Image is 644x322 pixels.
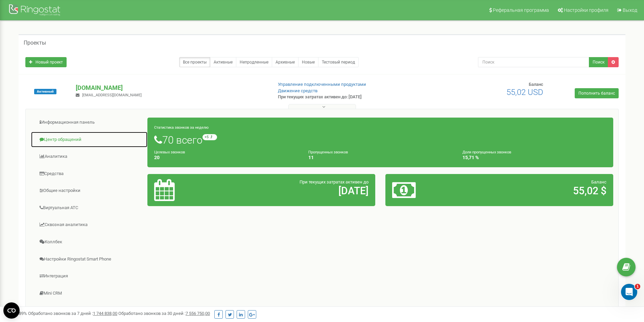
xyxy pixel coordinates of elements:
[478,57,589,67] input: Поиск
[93,311,117,316] u: 1 744 838,00
[529,82,543,87] span: Баланс
[272,57,299,67] a: Архивные
[31,217,148,233] a: Сквозная аналитика
[210,57,236,67] a: Активные
[76,83,267,92] p: [DOMAIN_NAME]
[591,179,606,184] span: Баланс
[3,302,20,319] button: Open CMP widget
[308,155,452,160] h4: 11
[467,185,606,196] h2: 55,02 $
[623,7,637,13] span: Выход
[25,57,67,67] a: Новый проект
[506,88,543,97] span: 55,02 USD
[24,40,46,46] h5: Проекты
[154,150,185,154] small: Целевых звонков
[202,134,217,140] small: +5
[278,82,366,87] a: Управление подключенными продуктами
[300,179,368,184] span: При текущих затратах активен до
[179,57,210,67] a: Все проекты
[28,311,117,316] span: Обработано звонков за 7 дней :
[298,57,318,67] a: Новые
[635,284,640,289] span: 1
[31,114,148,131] a: Информационная панель
[564,7,609,13] span: Настройки профиля
[118,311,210,316] span: Обработано звонков за 30 дней :
[31,148,148,165] a: Аналитика
[31,251,148,268] a: Настройки Ringostat Smart Phone
[308,150,348,154] small: Пропущенных звонков
[278,94,419,100] p: При текущих затратах активен до: [DATE]
[236,57,272,67] a: Непродленные
[621,284,637,300] iframe: Intercom live chat
[462,150,511,154] small: Доля пропущенных звонков
[575,88,619,98] a: Пополнить баланс
[34,89,56,94] span: Активный
[31,182,148,199] a: Общие настройки
[318,57,359,67] a: Тестовый период
[31,131,148,148] a: Центр обращений
[31,268,148,284] a: Интеграция
[278,88,317,93] a: Движение средств
[154,155,298,160] h4: 20
[589,57,608,67] button: Поиск
[31,234,148,250] a: Коллбек
[31,200,148,216] a: Виртуальная АТС
[493,7,549,13] span: Реферальная программа
[154,134,606,146] h1: 70 всего
[82,93,142,97] span: [EMAIL_ADDRESS][DOMAIN_NAME]
[31,302,148,319] a: Коллтрекинг
[31,285,148,302] a: Mini CRM
[31,166,148,182] a: Средства
[186,311,210,316] u: 7 556 750,00
[462,155,606,160] h4: 15,71 %
[154,125,209,130] small: Статистика звонков за неделю
[229,185,368,196] h2: [DATE]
